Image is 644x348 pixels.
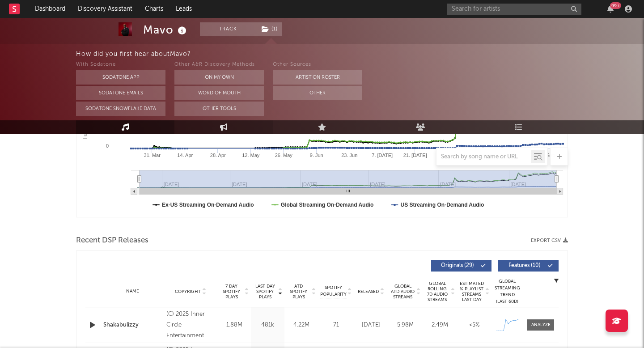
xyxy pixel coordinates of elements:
div: With Sodatone [76,59,165,70]
div: Mavo [143,22,189,37]
span: Copyright [175,289,201,294]
div: [DATE] [356,321,386,330]
div: 71 [320,321,352,330]
div: How did you first hear about Mavo ? [76,49,644,59]
div: 481k [253,321,282,330]
div: 4.22M [287,321,316,330]
div: Global Streaming Trend (Last 60D) [494,278,521,305]
a: Shakabulizzy [103,321,162,330]
button: Artist on Roster [273,70,362,85]
button: Features(10) [498,260,559,272]
div: 5.98M [390,321,420,330]
text: Luminate Daily Streams [82,82,89,139]
span: Global ATD Audio Streams [390,284,415,300]
text: 0 [106,143,109,149]
span: Last Day Spotify Plays [253,284,277,300]
text: US Streaming On-Demand Audio [400,202,484,208]
input: Search by song name or URL [436,153,531,161]
button: Other Tools [174,102,264,116]
span: Features ( 10 ) [504,263,545,268]
span: Global Rolling 7D Audio Streams [425,281,449,302]
button: On My Own [174,70,264,85]
button: Sodatone Snowflake Data [76,102,165,116]
button: Track [200,22,256,36]
div: Name [103,288,162,295]
text: Global Streaming On-Demand Audio [281,202,374,208]
div: 2.49M [425,321,455,330]
div: Other Sources [273,59,362,70]
span: 7 Day Spotify Plays [220,284,243,300]
text: Ex-US Streaming On-Demand Audio [162,202,254,208]
button: Sodatone Emails [76,86,165,100]
span: Originals ( 29 ) [437,263,478,268]
button: Sodatone App [76,70,165,85]
span: Spotify Popularity [320,284,347,298]
span: ATD Spotify Plays [287,284,310,300]
button: Word Of Mouth [174,86,264,100]
span: Estimated % Playlist Streams Last Day [459,281,484,302]
span: Recent DSP Releases [76,235,148,246]
div: 99 + [610,2,621,9]
button: Export CSV [531,238,568,243]
div: <5% [459,321,489,330]
span: ( 1 ) [256,22,282,36]
div: 1.88M [220,321,249,330]
input: Search for artists [447,4,581,15]
div: Other A&R Discovery Methods [174,59,264,70]
button: 99+ [607,5,614,13]
div: (C) 2025 Inner Circle Entertainment under exclusive license from Kilogbede Records [166,309,215,341]
button: Originals(29) [431,260,491,272]
button: (1) [256,22,282,36]
span: Released [358,289,379,294]
button: Other [273,86,362,100]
